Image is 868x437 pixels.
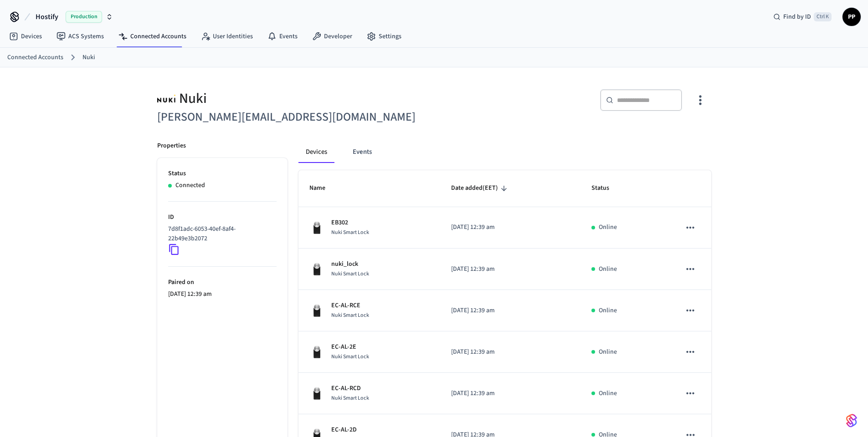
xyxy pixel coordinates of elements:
h6: [PERSON_NAME][EMAIL_ADDRESS][DOMAIN_NAME] [157,108,429,127]
a: User Identities [194,28,260,45]
span: PP [843,9,860,25]
p: EC-AL-RCD [331,384,369,393]
a: Connected Accounts [7,53,63,62]
div: Nuki [157,89,429,108]
p: [DATE] 12:39 am [451,264,570,274]
span: Nuki Smart Lock [331,270,369,278]
img: Nuki Smart Lock 3.0 Pro Black, Front [309,345,324,359]
p: 7d8f1adc-6053-40ef-8af4-22b49e3b2072 [168,224,273,244]
span: Status [591,181,621,195]
a: Nuki [82,53,95,62]
p: Online [599,223,617,232]
button: Events [345,141,379,163]
div: Find by IDCtrl K [766,9,839,25]
span: Date added(EET) [451,181,510,195]
p: Properties [157,141,186,151]
p: EB302 [331,218,369,228]
img: Nuki Smart Lock 3.0 Pro Black, Front [309,262,324,276]
p: [DATE] 12:39 am [451,223,570,232]
p: Online [599,389,617,398]
span: Nuki Smart Lock [331,229,369,236]
p: Paired on [168,278,277,287]
span: Find by ID [783,12,811,21]
span: Production [66,11,102,23]
p: [DATE] 12:39 am [451,347,570,357]
p: nuki_lock [331,259,369,269]
p: Connected [175,181,205,190]
p: ID [168,213,277,222]
p: Online [599,347,617,357]
img: Nuki Smart Lock 3.0 Pro Black, Front [309,386,324,401]
img: Nuki Smart Lock 3.0 Pro Black, Front [309,303,324,318]
img: SeamLogoGradient.69752ec5.svg [846,413,857,428]
p: EC-AL-2E [331,342,369,352]
p: Status [168,169,277,178]
a: Events [260,28,305,45]
span: Nuki Smart Lock [331,394,369,402]
span: Name [309,181,337,195]
p: [DATE] 12:39 am [451,306,570,315]
button: Devices [298,141,334,163]
span: Hostify [36,11,58,22]
img: Nuki Logo, Square [157,89,175,108]
a: ACS Systems [49,28,111,45]
button: PP [842,8,861,26]
div: connected account tabs [298,141,711,163]
p: EC-AL-2D [331,425,369,435]
a: Developer [305,28,360,45]
p: [DATE] 12:39 am [451,389,570,398]
span: Ctrl K [814,12,832,21]
a: Settings [360,28,409,45]
span: Nuki Smart Lock [331,311,369,319]
p: EC-AL-RCE [331,301,369,310]
img: Nuki Smart Lock 3.0 Pro Black, Front [309,220,324,235]
p: Online [599,264,617,274]
a: Connected Accounts [111,28,194,45]
span: Nuki Smart Lock [331,353,369,361]
a: Devices [2,28,49,45]
p: [DATE] 12:39 am [168,290,277,299]
p: Online [599,306,617,315]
